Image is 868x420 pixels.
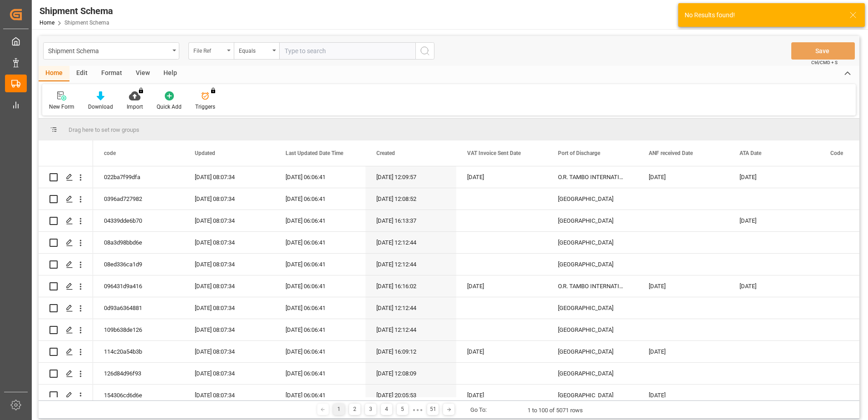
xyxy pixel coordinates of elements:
div: [GEOGRAPHIC_DATA] [547,319,638,340]
div: 1 [333,404,345,415]
div: 096431d9a416 [93,275,184,297]
div: [DATE] 08:07:34 [184,232,275,253]
a: Home [39,20,54,26]
div: [DATE] 06:06:41 [275,254,365,275]
div: O.R. TAMBO INTERNATIONAL [547,166,638,188]
div: 04339dde6b70 [93,210,184,231]
div: 5 [397,404,408,415]
div: 109b638de126 [93,319,184,340]
span: Updated [195,150,215,156]
div: New Form [49,103,74,111]
button: open menu [234,42,279,60]
div: 0396ad727982 [93,188,184,210]
button: open menu [43,42,179,60]
div: [DATE] 12:12:44 [365,297,456,319]
div: [DATE] 06:06:41 [275,319,365,340]
div: [DATE] 08:07:34 [184,341,275,362]
div: [DATE] 06:06:41 [275,363,365,384]
div: [DATE] 08:07:34 [184,188,275,210]
div: 3 [365,404,376,415]
div: [DATE] 08:07:34 [184,254,275,275]
div: [DATE] 06:06:41 [275,275,365,297]
button: search button [415,42,434,60]
div: [DATE] 12:12:44 [365,319,456,340]
span: Last Updated Date Time [286,150,343,156]
div: Format [94,66,129,81]
div: Press SPACE to select this row. [39,232,93,254]
div: Shipment Schema [48,45,169,56]
div: 0d93a6364881 [93,297,184,319]
div: 126d84d96f93 [93,363,184,384]
div: Press SPACE to select this row. [39,363,93,385]
div: [DATE] [456,385,547,406]
div: [GEOGRAPHIC_DATA] [547,210,638,231]
div: ● ● ● [413,406,423,413]
div: [DATE] 08:07:34 [184,385,275,406]
div: [DATE] 08:07:34 [184,210,275,231]
div: View [129,66,157,81]
div: 2 [349,404,360,415]
div: 1 to 100 of 5071 rows [528,406,583,415]
div: [DATE] 16:09:12 [365,341,456,362]
div: Press SPACE to select this row. [39,297,93,319]
div: [DATE] [638,275,729,297]
div: Press SPACE to select this row. [39,254,93,275]
div: 08a3d98bbd6e [93,232,184,253]
div: [DATE] 12:12:44 [365,254,456,275]
div: 114c20a54b3b [93,341,184,362]
div: 08ed336ca1d9 [93,254,184,275]
div: 4 [381,404,392,415]
div: [GEOGRAPHIC_DATA] [547,341,638,362]
div: [DATE] 08:07:34 [184,297,275,319]
div: Press SPACE to select this row. [39,341,93,363]
div: [GEOGRAPHIC_DATA] [547,297,638,319]
div: Press SPACE to select this row. [39,210,93,232]
div: [GEOGRAPHIC_DATA] [547,188,638,210]
div: Press SPACE to select this row. [39,188,93,210]
div: [GEOGRAPHIC_DATA] [547,232,638,253]
button: open menu [188,42,234,60]
div: Press SPACE to select this row. [39,319,93,341]
div: 51 [427,404,439,415]
div: [DATE] [729,166,819,188]
div: Home [39,66,69,81]
div: [DATE] [638,385,729,406]
div: [DATE] 06:06:41 [275,385,365,406]
div: Press SPACE to select this row. [39,275,93,297]
div: [DATE] [638,166,729,188]
div: [GEOGRAPHIC_DATA] [547,254,638,275]
div: [DATE] 06:06:41 [275,166,365,188]
span: Created [376,150,395,156]
div: [DATE] [456,341,547,362]
div: [DATE] 08:07:34 [184,166,275,188]
div: [DATE] 08:07:34 [184,275,275,297]
span: ANF received Date [649,150,693,156]
span: ATA Date [740,150,761,156]
div: [DATE] [729,210,819,231]
div: 154306cd6d6e [93,385,184,406]
div: Edit [69,66,94,81]
input: Type to search [279,42,415,60]
div: [DATE] [729,275,819,297]
div: [DATE] [638,341,729,362]
div: Press SPACE to select this row. [39,166,93,188]
div: [DATE] 12:12:44 [365,232,456,253]
span: Port of Discharge [558,150,600,156]
div: O.R. TAMBO INTERNATIONAL [547,275,638,297]
div: [DATE] 06:06:41 [275,297,365,319]
div: [DATE] 06:06:41 [275,210,365,231]
div: No Results found! [685,10,841,20]
div: [DATE] 08:07:34 [184,319,275,340]
span: Code [830,150,843,156]
div: [DATE] 16:16:02 [365,275,456,297]
div: 022ba7f99dfa [93,166,184,188]
span: VAT Invoice Sent Date [467,150,521,156]
div: Download [88,103,113,111]
span: code [104,150,116,156]
button: Save [791,42,855,60]
div: Help [157,66,184,81]
div: [DATE] [456,275,547,297]
div: [DATE] 20:05:53 [365,385,456,406]
div: Go To: [470,405,487,415]
div: [DATE] 06:06:41 [275,341,365,362]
